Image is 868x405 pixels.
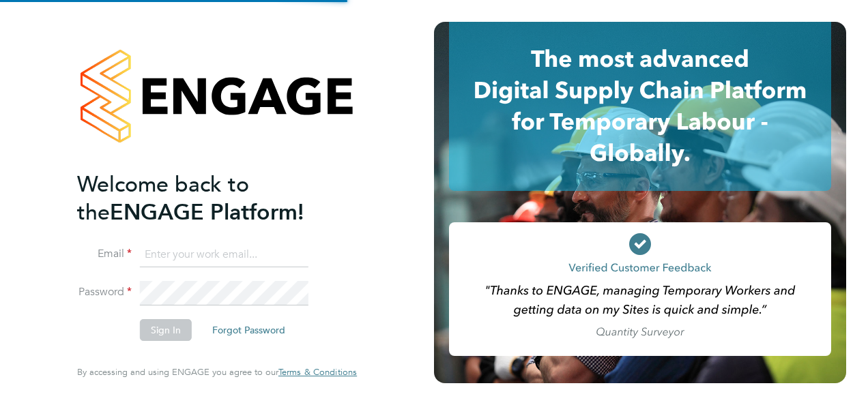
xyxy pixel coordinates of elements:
[77,285,132,299] label: Password
[201,319,296,341] button: Forgot Password
[140,243,308,267] input: Enter your work email...
[77,171,249,226] span: Welcome back to the
[77,247,132,261] label: Email
[278,367,357,378] a: Terms & Conditions
[77,170,343,226] h2: ENGAGE Platform!
[140,319,192,341] button: Sign In
[77,366,357,378] span: By accessing and using ENGAGE you agree to our
[278,366,357,378] span: Terms & Conditions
